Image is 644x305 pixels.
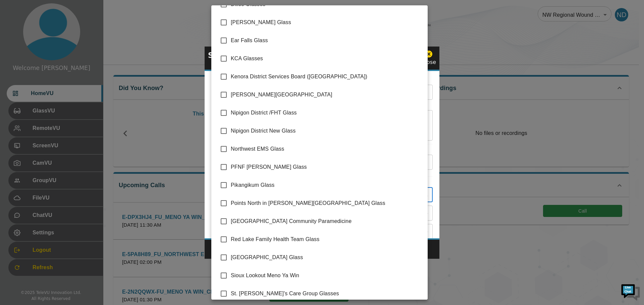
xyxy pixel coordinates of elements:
div: Minimize live chat window [110,3,126,19]
span: KCA Glasses [231,55,422,63]
div: Chat with us now [35,35,113,44]
span: Northwest EMS Glass [231,145,422,153]
span: Ear Falls Glass [231,36,422,45]
span: Kenora District Services Board ([GEOGRAPHIC_DATA]) [231,73,422,81]
span: [PERSON_NAME] Glass [231,18,422,26]
span: Red Lake Family Health Team Glass [231,235,422,243]
span: Nipigon District /FHT Glass [231,109,422,117]
span: [GEOGRAPHIC_DATA] Glass [231,253,422,261]
span: We're online! [39,84,93,152]
img: d_736959983_company_1615157101543_736959983 [11,31,28,48]
img: Chat Widget [621,282,641,302]
span: Pikangikum Glass [231,181,422,189]
span: [PERSON_NAME][GEOGRAPHIC_DATA] [231,91,422,99]
span: PFNF [PERSON_NAME] Glass [231,163,422,171]
span: Points North in [PERSON_NAME][GEOGRAPHIC_DATA] Glass [231,199,422,207]
span: Sioux Lookout Meno Ya Win [231,272,422,280]
span: Nipigon District New Glass [231,127,422,135]
span: St. [PERSON_NAME]'s Care Group Glasses [231,290,422,298]
span: [GEOGRAPHIC_DATA] Community Paramedicine [231,217,422,225]
textarea: Type your message and hit 'Enter' [3,183,128,206]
